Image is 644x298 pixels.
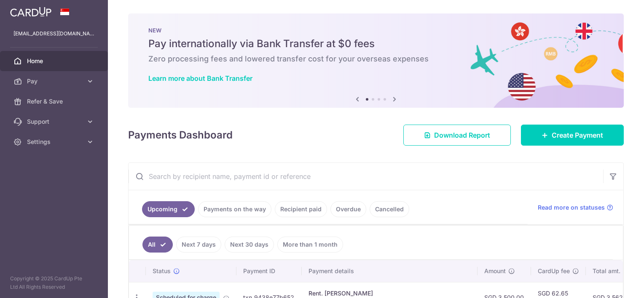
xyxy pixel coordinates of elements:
a: All [142,237,173,253]
p: NEW [148,27,604,34]
a: Payments on the way [198,201,271,217]
a: Download Report [403,125,511,146]
h4: Payments Dashboard [128,128,233,143]
span: CardUp fee [538,267,570,275]
a: More than 1 month [277,237,343,253]
span: Settings [27,138,83,146]
a: Next 30 days [225,237,274,253]
a: Create Payment [521,125,624,146]
span: Create Payment [552,130,603,140]
input: Search by recipient name, payment id or reference [129,163,603,190]
img: Bank transfer banner [128,13,624,108]
span: Download Report [434,130,490,140]
h6: Zero processing fees and lowered transfer cost for your overseas expenses [148,54,604,64]
span: Home [27,57,83,65]
a: Overdue [330,201,366,217]
span: Total amt. [593,267,620,275]
span: Read more on statuses [538,203,605,212]
p: [EMAIL_ADDRESS][DOMAIN_NAME] [13,29,94,38]
img: CardUp [10,7,51,17]
span: Status [153,267,171,275]
span: Pay [27,77,83,85]
a: Read more on statuses [538,203,613,212]
a: Next 7 days [176,237,221,253]
a: Learn more about Bank Transfer [148,74,252,82]
span: Amount [484,267,506,275]
span: Support [27,117,83,126]
h5: Pay internationally via Bank Transfer at $0 fees [148,37,604,51]
th: Payment details [302,260,478,282]
a: Recipient paid [275,201,327,217]
a: Cancelled [370,201,409,217]
th: Payment ID [236,260,302,282]
span: Refer & Save [27,97,83,106]
a: Upcoming [142,201,195,217]
div: Rent. [PERSON_NAME] [309,289,471,298]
